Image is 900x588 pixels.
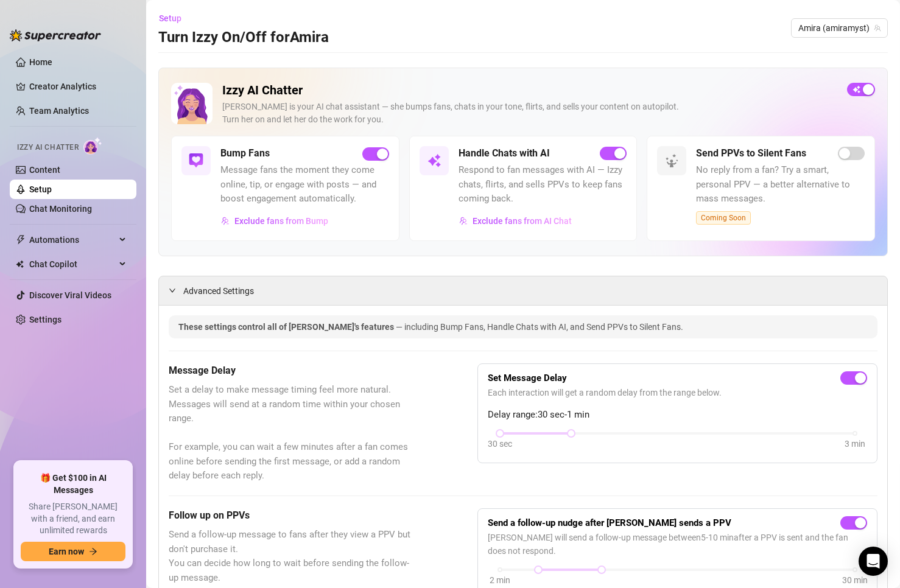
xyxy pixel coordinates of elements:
[29,165,60,175] a: Content
[488,373,567,383] strong: Set Message Delay
[49,547,84,556] span: Earn now
[664,153,679,168] img: svg%3e
[459,146,550,161] h5: Handle Chats with AI
[169,508,417,523] h5: Follow up on PPVs
[488,437,512,450] div: 30 sec
[29,290,111,300] a: Discover Viral Videos
[169,363,417,378] h5: Message Delay
[10,29,101,41] img: logo-BBDzfeDw.svg
[696,211,751,225] span: Coming Soon
[29,230,116,250] span: Automations
[16,260,24,268] img: Chat Copilot
[83,137,102,155] img: AI Chatter
[859,547,888,576] div: Open Intercom Messenger
[220,211,329,231] button: Exclude fans from Bump
[234,216,328,226] span: Exclude fans from Bump
[89,547,97,556] span: arrow-right
[21,472,125,496] span: 🎁 Get $100 in AI Messages
[488,386,867,399] span: Each interaction will get a random delay from the range below.
[169,528,417,585] span: Send a follow-up message to fans after they view a PPV but don't purchase it. You can decide how ...
[473,216,572,226] span: Exclude fans from AI Chat
[488,517,731,528] strong: Send a follow-up nudge after [PERSON_NAME] sends a PPV
[221,217,230,225] img: svg%3e
[696,163,865,206] span: No reply from a fan? Try a smart, personal PPV — a better alternative to mass messages.
[158,28,329,47] h3: Turn Izzy On/Off for Amira
[488,408,867,422] span: Delay range: 30 sec - 1 min
[169,383,417,483] span: Set a delay to make message timing feel more natural. Messages will send at a random time within ...
[459,163,627,206] span: Respond to fan messages with AI — Izzy chats, flirts, and sells PPVs to keep fans coming back.
[874,24,881,32] span: team
[21,542,125,561] button: Earn nowarrow-right
[158,9,191,28] button: Setup
[490,573,510,587] div: 2 min
[171,83,213,124] img: Izzy AI Chatter
[845,437,865,450] div: 3 min
[16,235,26,245] span: thunderbolt
[169,284,183,297] div: expanded
[696,146,806,161] h5: Send PPVs to Silent Fans
[29,204,92,214] a: Chat Monitoring
[178,322,396,332] span: These settings control all of [PERSON_NAME]'s features
[488,531,867,558] span: [PERSON_NAME] will send a follow-up message between 5 - 10 min after a PPV is sent and the fan do...
[17,142,79,153] span: Izzy AI Chatter
[29,77,127,96] a: Creator Analytics
[189,153,203,168] img: svg%3e
[220,163,389,206] span: Message fans the moment they come online, tip, or engage with posts — and boost engagement automa...
[159,13,181,23] span: Setup
[183,284,254,298] span: Advanced Settings
[21,501,125,537] span: Share [PERSON_NAME] with a friend, and earn unlimited rewards
[169,287,176,294] span: expanded
[29,254,116,274] span: Chat Copilot
[222,83,837,98] h2: Izzy AI Chatter
[798,19,881,37] span: Amira (amiramyst)
[29,57,52,67] a: Home
[29,184,52,194] a: Setup
[29,315,62,324] a: Settings
[29,106,89,116] a: Team Analytics
[222,100,837,126] div: [PERSON_NAME] is your AI chat assistant — she bumps fans, chats in your tone, flirts, and sells y...
[459,211,572,231] button: Exclude fans from AI Chat
[396,322,683,332] span: — including Bump Fans, Handle Chats with AI, and Send PPVs to Silent Fans.
[220,146,270,161] h5: Bump Fans
[459,217,468,225] img: svg%3e
[842,573,868,587] div: 30 min
[427,153,441,168] img: svg%3e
